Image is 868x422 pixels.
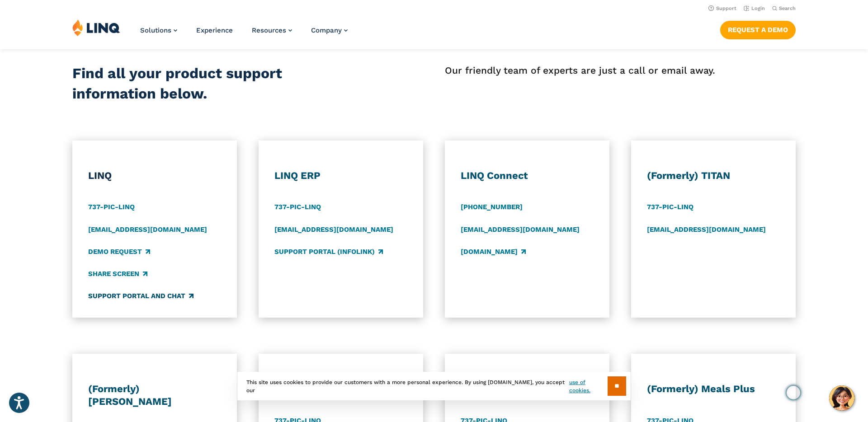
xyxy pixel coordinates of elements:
[569,378,608,394] a: use of cookies.
[72,19,120,36] img: LINQ | K‑12 Software
[274,225,393,234] a: [EMAIL_ADDRESS][DOMAIN_NAME]
[88,169,221,182] h3: LINQ
[647,383,780,395] h3: (Formerly) Meals Plus
[720,21,796,39] a: Request a Demo
[274,169,407,182] h3: LINQ ERP
[252,26,286,34] span: Resources
[647,225,766,234] a: [EMAIL_ADDRESS][DOMAIN_NAME]
[88,291,193,301] a: Support Portal and Chat
[311,26,342,34] span: Company
[708,5,736,11] a: Support
[140,26,177,34] a: Solutions
[744,5,765,11] a: Login
[196,26,233,34] a: Experience
[772,5,796,12] button: Open Search Bar
[461,169,594,182] h3: LINQ Connect
[829,385,854,411] button: Hello, have a question? Let’s chat.
[647,169,780,182] h3: (Formerly) TITAN
[140,19,348,49] nav: Primary Navigation
[445,63,796,78] p: Our friendly team of experts are just a call or email away.
[274,247,383,257] a: Support Portal (Infolink)
[140,26,171,34] span: Solutions
[461,247,526,257] a: [DOMAIN_NAME]
[88,202,135,212] a: 737-PIC-LINQ
[72,63,361,104] h2: Find all your product support information below.
[88,225,207,234] a: [EMAIL_ADDRESS][DOMAIN_NAME]
[88,383,221,408] h3: (Formerly) [PERSON_NAME]
[88,247,150,257] a: Demo Request
[779,5,796,11] span: Search
[647,202,693,212] a: 737-PIC-LINQ
[461,202,523,212] a: [PHONE_NUMBER]
[274,202,321,212] a: 737-PIC-LINQ
[252,26,292,34] a: Resources
[88,269,147,279] a: Share Screen
[461,225,580,234] a: [EMAIL_ADDRESS][DOMAIN_NAME]
[237,372,631,400] div: This site uses cookies to provide our customers with a more personal experience. By using [DOMAIN...
[720,19,796,39] nav: Button Navigation
[311,26,348,34] a: Company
